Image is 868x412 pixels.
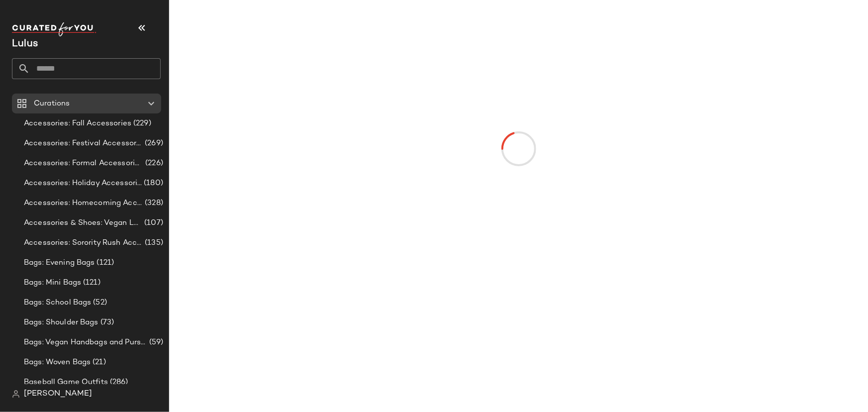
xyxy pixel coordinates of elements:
span: (121) [81,277,100,289]
span: Bags: Shoulder Bags [24,317,98,328]
span: (73) [98,317,114,328]
span: Accessories: Holiday Accessories [24,178,142,189]
span: Accessories: Festival Accessories [24,138,143,149]
span: [PERSON_NAME] [24,388,92,400]
span: Bags: Woven Bags [24,357,91,368]
span: (107) [142,217,163,229]
span: Bags: Vegan Handbags and Purses [24,337,147,348]
span: Current Company Name [12,39,38,49]
span: (269) [143,138,163,149]
span: Accessories & Shoes: Vegan Leather [24,217,142,229]
span: (180) [142,178,163,189]
span: (135) [143,237,163,249]
span: Accessories: Formal Accessories [24,158,143,169]
img: svg%3e [12,390,20,398]
span: Accessories: Fall Accessories [24,118,131,129]
span: (286) [108,377,128,388]
span: (21) [91,357,106,368]
span: Baseball Game Outfits [24,377,108,388]
span: Curations [34,98,70,109]
span: (59) [147,337,163,348]
img: cfy_white_logo.C9jOOHJF.svg [12,22,96,36]
span: Accessories: Sorority Rush Accessories [24,237,143,249]
span: Bags: Mini Bags [24,277,81,289]
span: Bags: Evening Bags [24,257,95,269]
span: (229) [131,118,151,129]
span: Bags: School Bags [24,297,91,309]
span: (226) [143,158,163,169]
span: (121) [95,257,114,269]
span: (52) [91,297,107,309]
span: Accessories: Homecoming Accessories [24,198,143,209]
span: (328) [143,198,163,209]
